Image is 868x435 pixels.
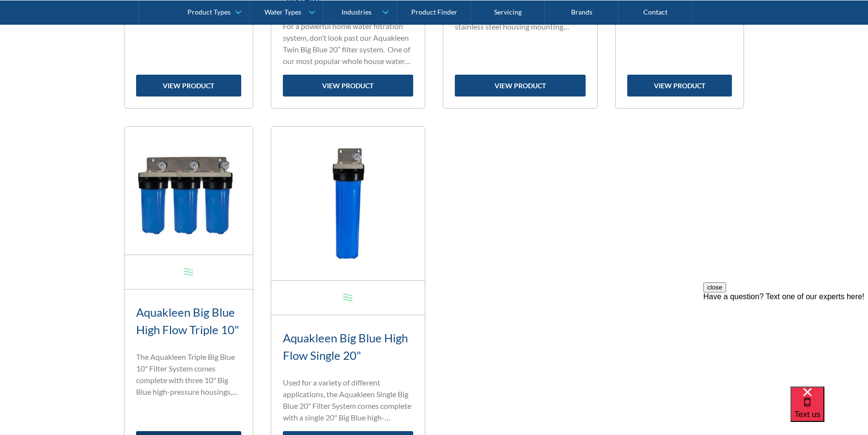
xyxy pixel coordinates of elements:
iframe: podium webchat widget bubble [790,387,868,435]
h3: Aquakleen Big Blue High Flow Triple 10" [136,304,241,338]
a: view product [455,75,586,97]
p: Used for a variety of different applications, the Aquakleen Single Big Blue 20" Filter System com... [283,377,413,423]
a: view product [283,75,413,97]
a: view product [627,75,732,97]
div: Product Types [187,8,231,16]
div: Water Types [264,8,301,16]
h3: Aquakleen Big Blue High Flow Single 20" [283,329,413,364]
p: The Aquakleen Triple Big Blue 10" Filter System comes complete with three 10" Big Blue high-press... [136,351,241,398]
a: view product [136,75,241,97]
iframe: podium webchat widget prompt [703,282,868,399]
p: For a powerful home water filtration system, don’t look past our Aquakleen Twin Big Blue 20” filt... [283,20,413,67]
img: Aquakleen Big Blue High Flow Single 20" [271,127,425,280]
div: Industries [341,8,372,16]
img: Aquakleen Big Blue High Flow Triple 10" [124,127,253,255]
